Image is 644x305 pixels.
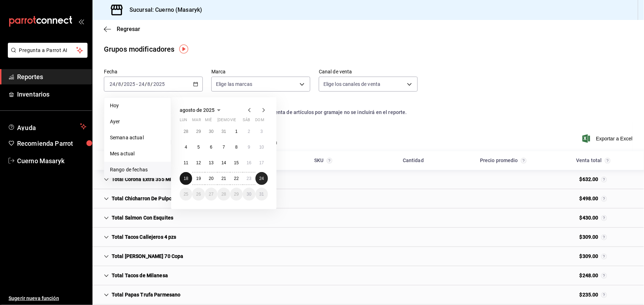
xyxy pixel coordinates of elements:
[210,145,212,150] abbr: 6 de agosto de 2025
[259,145,264,150] abbr: 10 de agosto de 2025
[230,156,243,169] button: 15 de agosto de 2025
[247,176,251,181] abbr: 23 de agosto de 2025
[601,273,607,279] svg: Venta total = venta de artículos + venta grupos modificadores
[209,176,213,181] abbr: 20 de agosto de 2025
[318,254,329,259] div: Cell
[109,81,116,87] input: --
[124,6,202,14] h3: Sucursal: Cuerno (Masaryk)
[110,150,165,157] span: Mes actual
[93,170,644,189] div: Row
[192,188,205,201] button: 26 de agosto de 2025
[192,118,201,125] abbr: martes
[118,81,121,87] input: --
[243,188,255,201] button: 30 de agosto de 2025
[601,215,607,221] svg: Venta total = venta de artículos + venta grupos modificadores
[574,173,613,186] div: Cell
[230,118,236,125] abbr: viernes
[327,158,332,164] svg: Los artículos y grupos modificadores se agruparán por SKU; se mostrará el primer creado.
[601,196,607,202] svg: Venta total = venta de artículos + venta grupos modificadores
[17,156,86,166] span: Cuerno Masaryk
[184,192,188,197] abbr: 25 de agosto de 2025
[230,172,243,185] button: 22 de agosto de 2025
[260,129,263,134] abbr: 3 de agosto de 2025
[180,125,192,138] button: 28 de julio de 2025
[408,254,419,259] div: Cell
[278,154,368,167] div: HeadCell
[498,234,509,240] div: Cell
[196,176,201,181] abbr: 19 de agosto de 2025
[243,156,255,169] button: 16 de agosto de 2025
[230,188,243,201] button: 29 de agosto de 2025
[17,72,86,82] span: Reportes
[221,176,226,181] abbr: 21 de agosto de 2025
[318,292,329,298] div: Cell
[255,188,268,201] button: 31 de agosto de 2025
[205,141,217,154] button: 6 de agosto de 2025
[98,192,178,205] div: Cell
[217,125,230,138] button: 31 de julio de 2025
[408,215,419,221] div: Cell
[601,177,607,182] svg: Venta total = venta de artículos + venta grupos modificadores
[318,273,329,279] div: Cell
[180,141,192,154] button: 4 de agosto de 2025
[136,81,138,87] span: -
[574,192,613,205] div: Cell
[151,81,153,87] span: /
[179,45,188,53] img: Tooltip marker
[98,250,189,263] div: Cell
[605,158,611,164] svg: La venta total considera cambios de precios en los artículos así como costos adicionales por grup...
[17,122,77,131] span: Ayuda
[248,145,250,150] abbr: 9 de agosto de 2025
[98,288,186,301] div: Cell
[247,160,251,165] abbr: 16 de agosto de 2025
[498,215,509,221] div: Cell
[117,26,140,32] span: Regresar
[255,125,268,138] button: 3 de agosto de 2025
[78,19,84,24] button: open_drawer_menu
[221,129,226,134] abbr: 31 de julio de 2025
[601,234,607,240] svg: Venta total = venta de artículos + venta grupos modificadores
[104,69,203,74] label: Fecha
[601,292,607,298] svg: Venta total = venta de artículos + venta grupos modificadores
[211,69,310,74] label: Marca
[110,134,165,141] span: Semana actual
[243,118,250,125] abbr: sábado
[209,129,213,134] abbr: 30 de julio de 2025
[192,172,205,185] button: 19 de agosto de 2025
[259,192,264,197] abbr: 31 de agosto de 2025
[17,89,86,99] span: Inventarios
[196,192,201,197] abbr: 26 de agosto de 2025
[116,81,118,87] span: /
[498,273,509,279] div: Cell
[574,211,613,224] div: Cell
[498,254,509,259] div: Cell
[98,269,174,282] div: Cell
[93,228,644,247] div: Row
[8,43,88,58] button: Pregunta a Parrot AI
[98,173,177,186] div: Cell
[243,125,255,138] button: 2 de agosto de 2025
[574,231,613,244] div: Cell
[574,250,613,263] div: Cell
[498,196,509,202] div: Cell
[184,160,188,165] abbr: 11 de agosto de 2025
[408,177,419,182] div: Cell
[123,81,136,87] input: ----
[180,172,192,185] button: 18 de agosto de 2025
[205,172,217,185] button: 20 de agosto de 2025
[205,125,217,138] button: 30 de julio de 2025
[243,172,255,185] button: 23 de agosto de 2025
[9,295,86,302] span: Sugerir nueva función
[180,156,192,169] button: 11 de agosto de 2025
[574,288,613,301] div: Cell
[255,118,264,125] abbr: domingo
[318,234,329,240] div: Cell
[248,129,250,134] abbr: 2 de agosto de 2025
[93,285,644,305] div: Row
[235,129,238,134] abbr: 1 de agosto de 2025
[110,166,165,174] span: Rango de fechas
[255,156,268,169] button: 17 de agosto de 2025
[147,81,151,87] input: --
[243,141,255,154] button: 9 de agosto de 2025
